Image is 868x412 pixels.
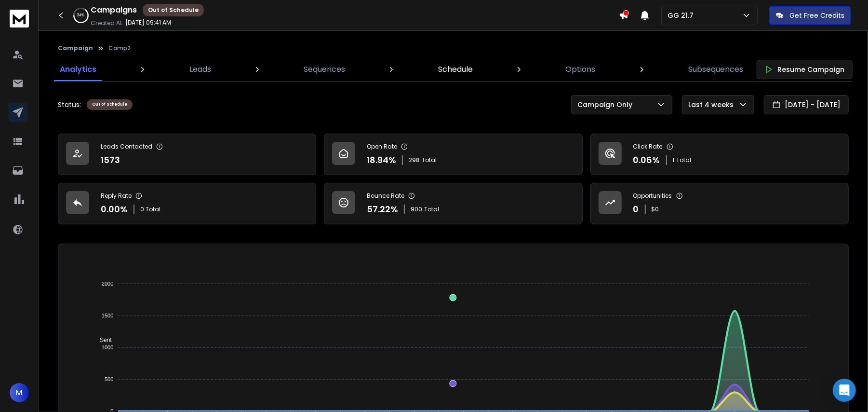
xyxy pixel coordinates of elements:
a: Click Rate0.06%1Total [590,134,849,175]
button: Resume Campaign [757,60,853,79]
p: Camp2 [108,44,131,52]
a: Open Rate18.94%298Total [324,134,582,175]
button: [DATE] - [DATE] [764,95,849,114]
div: Open Intercom Messenger [833,379,856,402]
span: Total [677,156,692,164]
p: Sequences [304,64,345,75]
button: Get Free Credits [769,6,851,25]
div: Out of Schedule [87,99,133,110]
a: Leads Contacted1573 [58,134,316,175]
tspan: 1500 [102,313,113,318]
p: 18.94 % [367,153,396,167]
a: Sequences [298,58,351,81]
a: Options [560,58,601,81]
a: Analytics [54,58,102,81]
button: Campaign [58,44,93,52]
p: Get Free Credits [789,11,844,20]
p: 0 [633,203,639,216]
p: 57.22 % [367,203,398,216]
p: Leads Contacted [101,143,152,151]
p: Last 4 weeks [688,100,737,110]
p: Opportunities [633,192,672,200]
span: 900 [411,206,422,213]
p: 0.06 % [633,153,660,167]
a: Schedule [432,58,479,81]
tspan: 2000 [102,281,113,287]
tspan: 1000 [102,344,113,350]
p: Schedule [438,64,473,75]
a: Bounce Rate57.22%900Total [324,183,582,224]
p: 0 Total [140,206,160,213]
p: [DATE] 09:41 AM [125,19,171,27]
p: Analytics [60,64,96,75]
img: logo [10,10,29,27]
span: 298 [409,156,420,164]
a: Leads [184,58,217,81]
span: Total [422,156,437,164]
p: 1573 [101,153,120,167]
p: Reply Rate [101,192,132,200]
a: Subsequences [682,58,749,81]
p: 34 % [78,13,85,18]
p: Campaign Only [577,100,636,110]
p: Options [565,64,595,75]
span: Sent [93,337,112,343]
h1: Campaigns [91,4,137,16]
p: Leads [189,64,211,75]
button: M [10,383,29,402]
a: Reply Rate0.00%0 Total [58,183,316,224]
a: Opportunities0$0 [590,183,849,224]
span: 1 [673,156,675,164]
tspan: 500 [105,376,113,382]
p: Status: [58,100,81,110]
span: Total [424,206,439,213]
p: Bounce Rate [367,192,404,200]
p: $ 0 [652,206,659,213]
p: Created At: [91,19,123,27]
div: Out of Schedule [143,4,204,16]
p: Open Rate [367,143,397,151]
p: 0.00 % [101,203,128,216]
p: Click Rate [633,143,663,151]
p: GG 21.7 [668,11,697,20]
p: Subsequences [688,64,743,75]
